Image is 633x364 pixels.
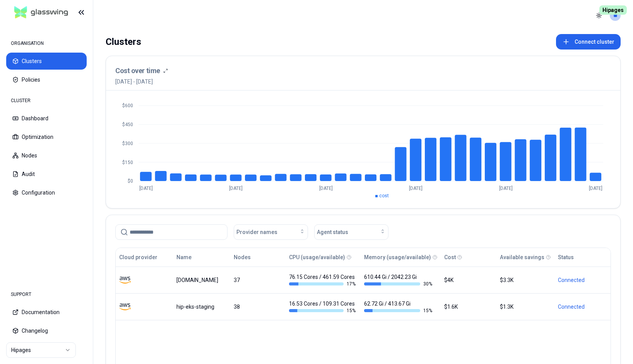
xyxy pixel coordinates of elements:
div: $4K [444,276,493,284]
div: ORGANISATION [6,36,87,51]
tspan: [DATE] [499,186,513,191]
div: $3.3K [500,276,551,284]
h3: Cost over time [115,65,160,76]
div: 30 % [364,281,432,287]
tspan: [DATE] [139,186,153,191]
span: Provider names [236,228,277,236]
button: Configuration [6,184,87,201]
div: 37 [234,276,282,284]
button: Documentation [6,304,87,321]
div: SUPPORT [6,287,87,302]
button: Nodes [6,147,87,164]
tspan: $450 [122,122,133,127]
div: 38 [234,303,282,311]
tspan: [DATE] [229,186,243,191]
button: Optimization [6,128,87,145]
button: Clusters [6,53,87,70]
span: Agent status [317,228,348,236]
div: $1.3K [500,303,551,311]
div: 76.15 Cores / 461.59 Cores [289,273,357,287]
button: Agent status [314,224,388,240]
span: [DATE] - [DATE] [115,78,168,85]
div: luke.kubernetes.hipagesgroup.com.au [176,276,227,284]
button: Available savings [500,250,544,265]
button: Dashboard [6,110,87,127]
div: 16.53 Cores / 109.31 Cores [289,300,357,314]
div: hip-eks-staging [176,303,227,311]
button: Audit [6,166,87,183]
button: Provider names [234,224,308,240]
button: Connect cluster [556,34,621,50]
div: 610.44 Gi / 2042.23 Gi [364,273,432,287]
tspan: $150 [122,160,133,165]
tspan: [DATE] [589,186,602,191]
div: Connected [558,276,607,284]
tspan: $600 [122,103,133,108]
button: Cloud provider [119,250,157,265]
div: 17 % [289,281,357,287]
button: Nodes [234,250,251,265]
span: cost [379,193,389,198]
button: Policies [6,71,87,88]
button: Changelog [6,322,87,339]
button: Cost [444,250,456,265]
div: Clusters [106,34,141,50]
button: CPU (usage/available) [289,250,345,265]
div: CLUSTER [6,93,87,108]
div: Connected [558,303,607,311]
tspan: [DATE] [319,186,333,191]
tspan: $0 [128,178,133,184]
button: Name [176,250,192,265]
div: $1.6K [444,303,493,311]
div: 15 % [289,308,357,314]
span: Hipages [599,5,627,15]
tspan: [DATE] [409,186,423,191]
tspan: $300 [122,141,133,146]
div: Status [558,253,574,261]
button: Memory (usage/available) [364,250,431,265]
img: GlassWing [11,3,71,22]
div: 62.72 Gi / 413.67 Gi [364,300,432,314]
img: aws [119,301,131,313]
img: aws [119,274,131,286]
div: 15 % [364,308,432,314]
